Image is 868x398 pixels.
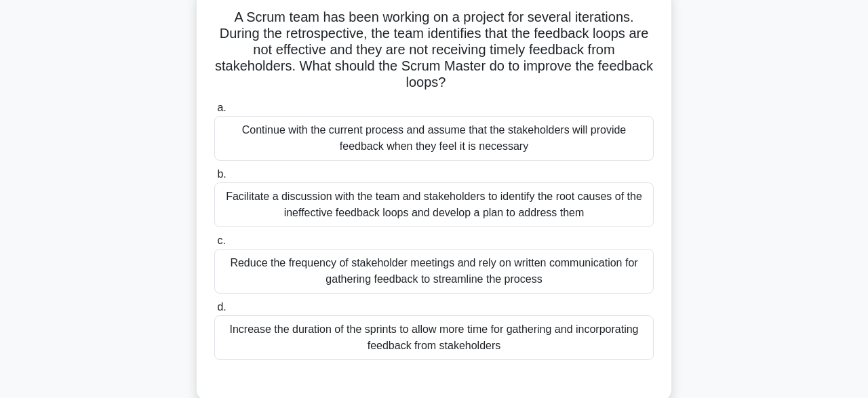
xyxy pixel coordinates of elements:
span: c. [217,235,225,246]
div: Increase the duration of the sprints to allow more time for gathering and incorporating feedback ... [214,315,654,360]
div: Reduce the frequency of stakeholder meetings and rely on written communication for gathering feed... [214,249,654,294]
span: d. [217,301,226,313]
div: Continue with the current process and assume that the stakeholders will provide feedback when the... [214,116,654,161]
div: Facilitate a discussion with the team and stakeholders to identify the root causes of the ineffec... [214,182,654,227]
span: a. [217,102,226,113]
span: b. [217,168,226,180]
h5: A Scrum team has been working on a project for several iterations. During the retrospective, the ... [213,9,655,92]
